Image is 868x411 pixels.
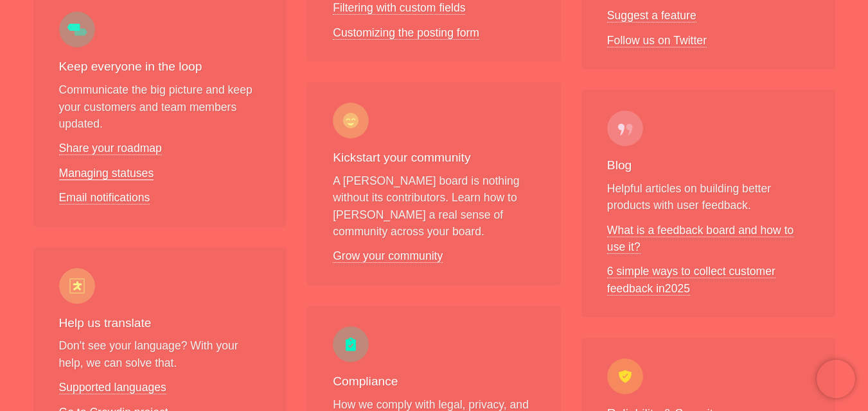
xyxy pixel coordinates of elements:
h3: Compliance [333,373,535,391]
h3: Keep everyone in the loop [59,58,261,76]
p: Helpful articles on building better products with user feedback. [607,180,810,214]
a: 6 simple ways to collect customer feedback in2025 [607,265,775,295]
p: Communicate the big picture and keep your customers and team members updated. [59,81,261,132]
a: Managing statuses [59,167,154,180]
a: Grow your community [333,249,443,263]
a: Filtering with custom fields [333,1,465,15]
a: What is a feedback board and how to use it? [607,224,793,254]
iframe: Chatra live chat [817,360,855,398]
a: Share your roadmap [59,142,162,155]
a: Suggest a feature [607,9,696,22]
p: Don't see your language? With your help, we can solve that. [59,337,261,371]
p: A [PERSON_NAME] board is nothing without its contributors. Learn how to [PERSON_NAME] a real sens... [333,172,535,240]
a: Supported languages [59,381,166,394]
a: Email notifications [59,191,150,205]
h3: Help us translate [59,314,261,333]
h3: Blog [607,156,810,175]
a: Follow us on Twitter [607,34,707,47]
h3: Kickstart your community [333,149,535,167]
a: Customizing the posting form [333,26,479,40]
